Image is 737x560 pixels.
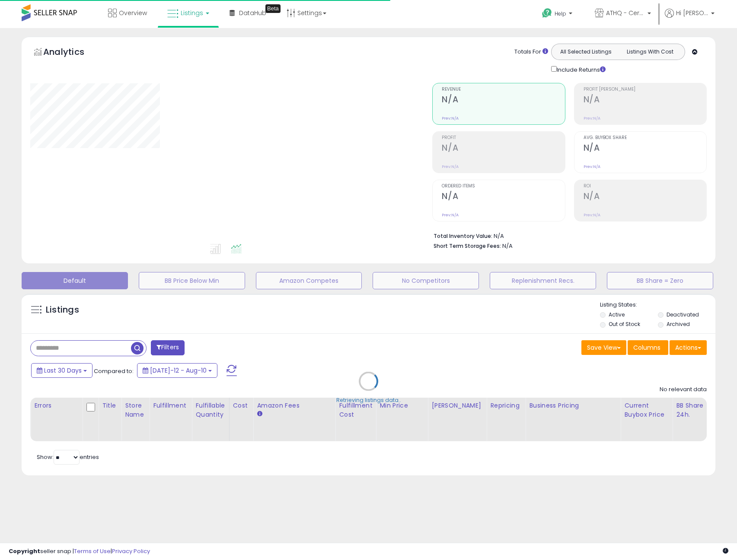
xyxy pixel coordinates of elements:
[502,242,513,250] span: N/A
[554,46,618,57] button: All Selected Listings
[555,10,566,17] span: Help
[584,87,706,92] span: Profit [PERSON_NAME]
[514,48,548,56] div: Totals For
[442,87,565,92] span: Revenue
[542,8,552,19] i: Get Help
[584,164,600,169] small: Prev: N/A
[434,232,492,240] b: Total Inventory Value:
[265,4,281,13] div: Tooltip anchor
[665,9,715,28] a: Hi [PERSON_NAME]
[584,116,600,121] small: Prev: N/A
[43,46,101,60] h5: Analytics
[442,143,565,155] h2: N/A
[442,95,565,106] h2: N/A
[584,143,706,155] h2: N/A
[676,9,708,17] span: Hi [PERSON_NAME]
[584,191,706,203] h2: N/A
[139,272,245,289] button: BB Price Below Min
[584,95,706,106] h2: N/A
[22,272,128,289] button: Default
[434,230,700,240] li: N/A
[442,136,565,140] span: Profit
[442,184,565,189] span: Ordered Items
[256,272,362,289] button: Amazon Competes
[442,212,459,218] small: Prev: N/A
[434,242,501,250] b: Short Term Storage Fees:
[606,9,645,17] span: ATHQ - Certified Refurbished
[607,272,713,289] button: BB Share = Zero
[442,116,459,121] small: Prev: N/A
[584,136,706,140] span: Avg. Buybox Share
[535,1,581,28] a: Help
[490,272,596,289] button: Replenishment Recs.
[181,9,203,17] span: Listings
[336,396,401,404] div: Retrieving listings data..
[119,9,147,17] span: Overview
[239,9,266,17] span: DataHub
[584,212,600,218] small: Prev: N/A
[373,272,479,289] button: No Competitors
[442,164,459,169] small: Prev: N/A
[584,184,706,189] span: ROI
[545,64,616,74] div: Include Returns
[442,191,565,203] h2: N/A
[618,46,682,57] button: Listings With Cost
